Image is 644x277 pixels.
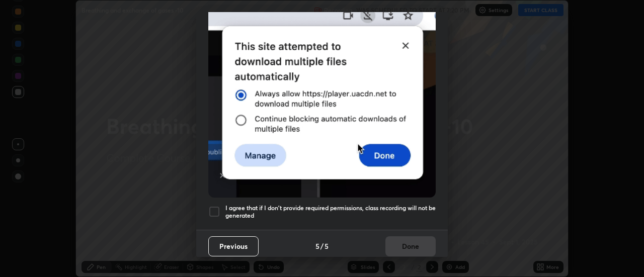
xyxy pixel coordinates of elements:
h4: 5 [315,241,319,251]
h4: / [320,241,324,251]
h5: I agree that if I don't provide required permissions, class recording will not be generated [225,204,436,220]
h4: 5 [325,241,329,251]
button: Previous [208,236,259,256]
